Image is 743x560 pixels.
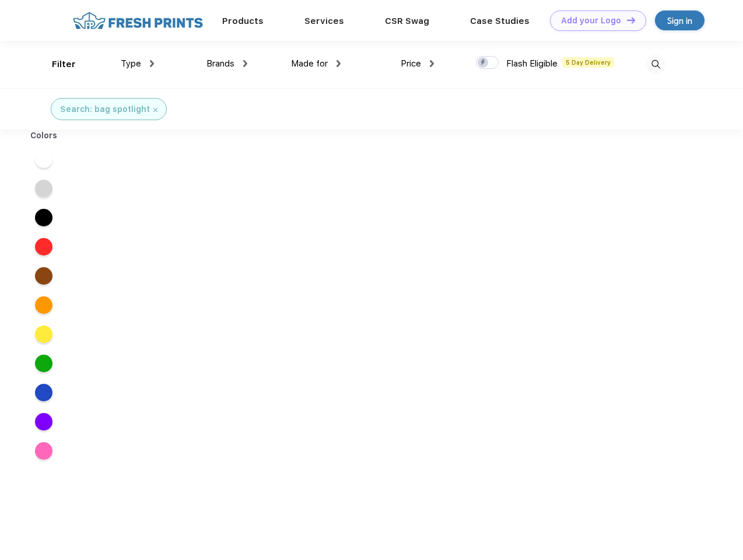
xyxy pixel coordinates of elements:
[52,58,76,71] div: Filter
[22,129,66,142] div: Colors
[562,57,614,68] span: 5 Day Delivery
[401,58,421,69] span: Price
[627,17,635,23] img: DT
[337,60,341,67] img: dropdown.png
[150,60,154,67] img: dropdown.png
[655,10,705,30] a: Sign in
[69,10,206,31] img: fo%20logo%202.webp
[206,58,234,69] span: Brands
[222,16,264,26] a: Products
[561,16,621,26] div: Add your Logo
[243,60,247,67] img: dropdown.png
[60,103,150,116] div: Search: bag spotlight
[430,60,434,67] img: dropdown.png
[291,58,328,69] span: Made for
[121,58,141,69] span: Type
[153,108,157,112] img: filter_cancel.svg
[646,55,665,74] img: desktop_search.svg
[506,58,558,69] span: Flash Eligible
[667,14,692,27] div: Sign in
